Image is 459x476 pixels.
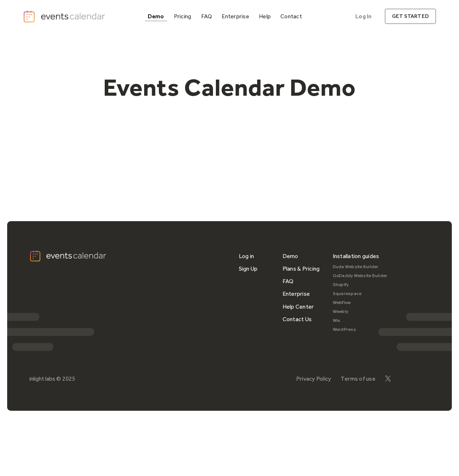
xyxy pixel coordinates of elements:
div: FAQ [201,14,212,18]
div: Contact [280,14,302,18]
a: Squarespace [333,289,388,298]
a: Help [256,11,274,21]
div: Demo [148,14,164,18]
a: Privacy Policy [296,375,331,382]
a: FAQ [198,11,215,21]
a: Pricing [171,11,194,21]
div: Enterprise [222,14,249,18]
a: GoDaddy Website Builder [333,271,388,280]
a: home [23,10,107,23]
a: Shopify [333,280,388,289]
div: Help [259,14,271,18]
a: Wix [333,316,388,325]
a: Weebly [333,307,388,316]
a: WordPress [333,325,388,334]
a: Duda Website Builder [333,262,388,271]
a: Contact [278,11,305,21]
div: 2025 [62,375,75,382]
a: Log in [239,250,254,262]
a: Enterprise [219,11,252,21]
a: get started [385,9,436,24]
div: Pricing [174,14,191,18]
div: Installation guides [333,250,379,262]
h1: Events Calendar Demo [92,73,367,102]
a: Webflow [333,298,388,307]
a: Log In [348,9,379,24]
a: Sign Up [239,262,258,275]
a: Plans & Pricing [283,262,320,275]
a: Help Center [283,300,314,313]
a: Contact Us [283,313,312,325]
a: Demo [145,11,167,21]
a: FAQ [283,275,294,287]
div: inlight labs © [29,375,61,382]
a: Terms of use [341,375,375,382]
a: Demo [283,250,298,262]
a: Enterprise [283,287,310,300]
